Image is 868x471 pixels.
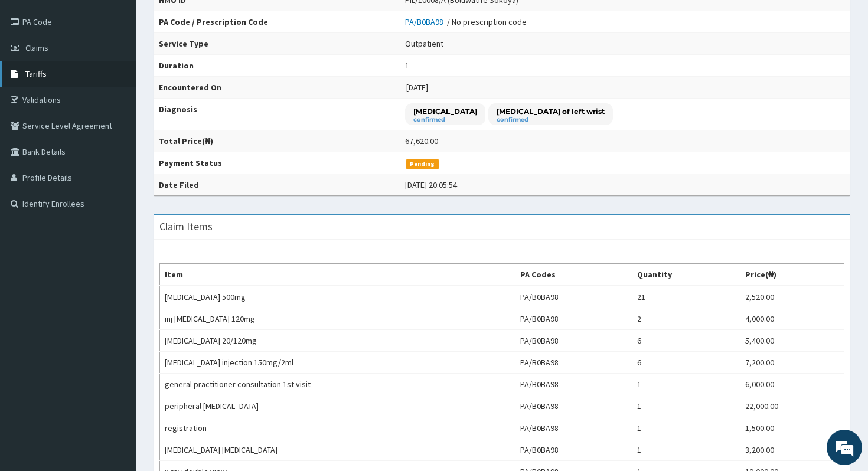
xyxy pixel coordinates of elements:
[515,374,632,395] td: PA/B0BA98
[740,439,844,461] td: 3,200.00
[160,308,515,330] td: inj [MEDICAL_DATA] 120mg
[740,264,844,286] th: Price(₦)
[632,330,740,352] td: 6
[160,439,515,461] td: [MEDICAL_DATA] [MEDICAL_DATA]
[160,374,515,395] td: general practitioner consultation 1st visit
[154,174,400,196] th: Date Filed
[632,308,740,330] td: 2
[632,439,740,461] td: 1
[160,417,515,439] td: registration
[159,221,213,232] h3: Claim Items
[740,330,844,352] td: 5,400.00
[632,352,740,374] td: 6
[154,152,400,174] th: Payment Status
[515,330,632,352] td: PA/B0BA98
[632,417,740,439] td: 1
[154,33,400,55] th: Service Type
[515,286,632,308] td: PA/B0BA98
[515,264,632,286] th: PA Codes
[740,286,844,308] td: 2,520.00
[515,352,632,374] td: PA/B0BA98
[160,395,515,417] td: peripheral [MEDICAL_DATA]
[25,68,47,79] span: Tariffs
[406,82,428,93] span: [DATE]
[405,60,409,71] div: 1
[405,16,527,28] div: / No prescription code
[740,395,844,417] td: 22,000.00
[632,286,740,308] td: 21
[405,38,443,50] div: Outpatient
[632,395,740,417] td: 1
[740,308,844,330] td: 4,000.00
[515,395,632,417] td: PA/B0BA98
[405,135,438,147] div: 67,620.00
[154,55,400,77] th: Duration
[160,264,515,286] th: Item
[740,417,844,439] td: 1,500.00
[160,330,515,352] td: [MEDICAL_DATA] 20/120mg
[154,11,400,33] th: PA Code / Prescription Code
[405,17,447,27] a: PA/B0BA98
[515,417,632,439] td: PA/B0BA98
[154,99,400,130] th: Diagnosis
[497,106,605,116] p: [MEDICAL_DATA] of left wrist
[632,374,740,395] td: 1
[413,117,477,123] small: confirmed
[406,159,439,169] span: Pending
[160,352,515,374] td: [MEDICAL_DATA] injection 150mg/2ml
[25,42,48,53] span: Claims
[154,130,400,152] th: Total Price(₦)
[740,374,844,395] td: 6,000.00
[154,77,400,99] th: Encountered On
[413,106,477,116] p: [MEDICAL_DATA]
[160,286,515,308] td: [MEDICAL_DATA] 500mg
[497,117,605,123] small: confirmed
[405,179,457,191] div: [DATE] 20:05:54
[632,264,740,286] th: Quantity
[740,352,844,374] td: 7,200.00
[515,308,632,330] td: PA/B0BA98
[515,439,632,461] td: PA/B0BA98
